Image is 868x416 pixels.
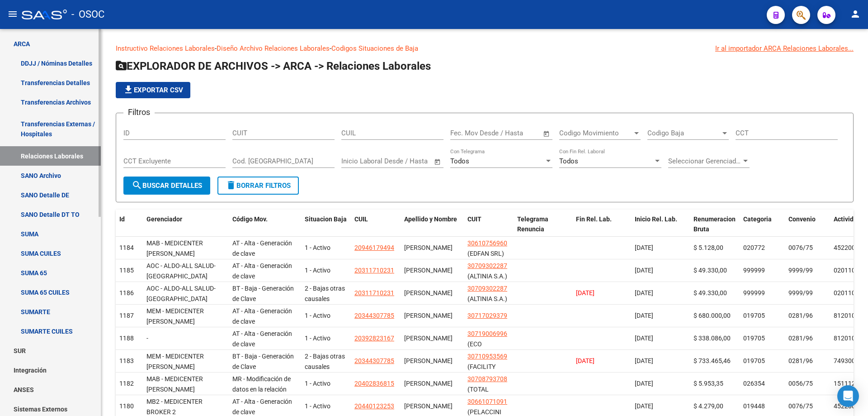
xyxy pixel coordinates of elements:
span: $ 49.330,00 [693,267,727,274]
a: Codigos Situaciones de Baja [331,44,418,53]
button: Buscar Detalles [123,177,210,195]
button: Exportar CSV [116,82,190,98]
span: BT - Baja - Generación de Clave [232,285,294,302]
span: 151112 [834,380,855,387]
span: Actividad [834,215,861,223]
span: MAB - MEDICENTER [PERSON_NAME] [146,239,203,257]
span: BT - Baja - Generación de Clave [232,353,294,370]
span: $ 733.465,46 [693,357,731,364]
span: 019705 [743,335,765,342]
span: (ECO BRILLIANCE MIR S.R.L.) [467,340,503,368]
span: (ALTINIA S.A.) [467,273,507,280]
span: 30661071091 [467,398,507,405]
input: Fecha inicio [450,129,487,137]
button: Open calendar [433,157,443,167]
span: Situacion Baja [305,215,347,223]
mat-icon: delete [226,180,236,191]
span: (EDFAN SRL) [467,250,504,257]
span: 0281/96 [788,312,813,319]
span: 019705 [743,357,765,364]
mat-icon: search [132,180,142,191]
span: [DATE] [635,267,653,274]
span: [DATE] [635,312,653,319]
span: 30709302287 [467,262,507,269]
span: 20402836815 [354,380,394,387]
span: 30710953569 [467,353,507,360]
span: Id [119,215,125,223]
span: BRAVO JONATHAN EZEQUIEL [404,380,453,387]
span: CUIL [354,215,368,223]
span: 20344307785 [354,312,394,319]
span: MR - Modificación de datos en la relación CUIT –CUIL [232,375,291,403]
span: 30719006996 [467,330,507,337]
span: 020772 [743,244,765,251]
span: MEM - MEDICENTER [PERSON_NAME] [146,353,204,370]
span: 9999/99 [788,289,813,296]
span: 30709302287 [467,285,507,292]
span: $ 680.000,00 [693,312,731,319]
span: MARTINEZ LEONARDO GASTON [404,402,453,410]
datatable-header-cell: Telegrama Renuncia [514,210,572,249]
span: 020110 [834,267,855,274]
span: 812010 [834,312,855,319]
span: 1188 [119,335,134,342]
span: (FACILITY SERVICE SA) [467,363,504,381]
span: AOC - ALDO-ALL SALUD-[GEOGRAPHIC_DATA] [146,285,216,302]
span: 0281/96 [788,335,813,342]
span: AT - Alta - Generación de clave [232,262,292,280]
button: Open calendar [542,129,552,139]
datatable-header-cell: CUIT [464,210,514,249]
datatable-header-cell: Renumeracion Bruta [690,210,740,249]
span: ROCHI GUSTAVO NICOLAS [404,335,453,342]
span: 20946179494 [354,244,394,251]
span: 1183 [119,357,134,364]
p: - - [116,43,854,53]
a: Instructivo Relaciones Laborales [116,44,215,53]
span: 1 - Activo [305,312,330,319]
span: Buscar Detalles [132,182,202,190]
span: EXPLORADOR DE ARCHIVOS -> ARCA -> Relaciones Laborales [116,60,431,72]
span: [DATE] [635,380,653,387]
span: Codigo Movimiento [559,129,632,137]
span: [DATE] [635,335,653,342]
datatable-header-cell: Código Mov. [229,210,301,249]
span: Renumeracion Bruta [693,215,736,233]
datatable-header-cell: Convenio [785,210,830,249]
mat-icon: person [850,9,861,19]
span: 1180 [119,402,134,410]
span: (TOTAL CARNES S.A.) [467,386,506,403]
span: 1 - Activo [305,267,330,274]
datatable-header-cell: Apellido y Nombre [401,210,464,249]
datatable-header-cell: Gerenciador [143,210,229,249]
span: [DATE] [576,357,594,364]
span: 749300 [834,357,855,364]
span: AT - Alta - Generación de clave [232,330,292,348]
span: Seleccionar Gerenciador [668,157,741,165]
span: 1 - Activo [305,402,330,410]
span: $ 49.330,00 [693,289,727,296]
span: MEM - MEDICENTER [PERSON_NAME] [146,307,204,325]
span: OLIVERA MARIO ALBERTO [404,289,453,296]
span: - OSOC [71,5,104,24]
datatable-header-cell: CUIL [351,210,401,249]
span: FERREIRA CENTURION DEMETRIO [404,244,453,251]
span: Exportar CSV [123,86,183,94]
input: Fecha inicio [341,157,378,165]
span: $ 5.953,35 [693,380,723,387]
span: 1187 [119,312,134,319]
span: 0281/96 [788,357,813,364]
span: (ALTINIA S.A.) [467,295,507,302]
span: 020110 [834,289,855,296]
span: $ 5.128,00 [693,244,723,251]
input: Fecha fin [495,129,539,137]
span: Categoria [743,215,772,223]
span: 2 - Bajas otras causales [305,285,345,302]
span: [DATE] [635,402,653,410]
span: 0076/75 [788,402,813,410]
span: Convenio [788,215,816,223]
span: [DATE] [635,244,653,251]
span: Telegrama Renuncia [517,215,548,233]
span: Borrar Filtros [226,182,291,190]
span: 999999 [743,267,765,274]
a: Diseño Archivo Relaciones Laborales [217,44,330,53]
